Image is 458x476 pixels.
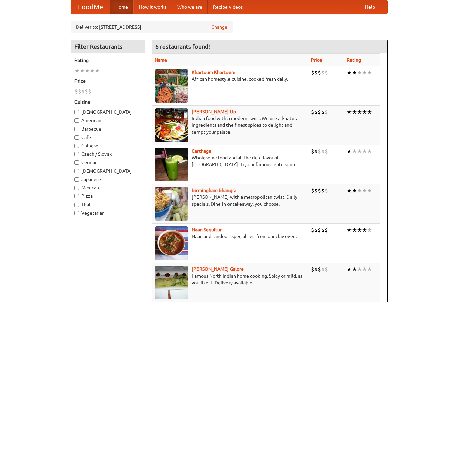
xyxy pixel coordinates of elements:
label: American [74,117,141,124]
li: ★ [80,67,85,74]
li: $ [311,187,314,194]
img: carthage.jpg [155,148,188,181]
p: African homestyle cuisine, cooked fresh daily. [155,76,306,82]
li: ★ [90,67,95,74]
li: ★ [357,266,362,273]
li: $ [325,266,328,273]
img: currygalore.jpg [155,266,188,299]
li: ★ [352,187,357,194]
li: ★ [362,226,367,234]
label: Japanese [74,176,141,183]
a: [PERSON_NAME] Galore [192,266,244,272]
input: Cafe [74,135,79,140]
li: $ [311,226,314,234]
label: Thai [74,201,141,208]
li: ★ [367,148,372,155]
a: Home [110,0,133,14]
li: $ [81,88,85,95]
li: $ [325,148,328,155]
li: ★ [367,266,372,273]
label: Mexican [74,184,141,191]
h5: Rating [74,57,141,64]
label: Cafe [74,134,141,141]
p: Famous North Indian home cooking. Spicy or mild, as you like it. Delivery available. [155,272,306,286]
li: $ [74,88,78,95]
a: Birmingham Bhangra [192,188,236,193]
li: $ [311,69,314,76]
li: $ [314,69,318,76]
li: ★ [85,67,90,74]
li: $ [311,148,314,155]
input: Chinese [74,144,79,148]
li: $ [88,88,91,95]
li: ★ [367,226,372,234]
li: $ [321,69,325,76]
label: [DEMOGRAPHIC_DATA] [74,109,141,115]
li: $ [321,266,325,273]
li: $ [314,108,318,116]
li: ★ [95,67,100,74]
li: ★ [352,108,357,116]
li: $ [318,108,321,116]
a: Rating [347,57,361,63]
input: [DEMOGRAPHIC_DATA] [74,169,79,173]
li: ★ [352,148,357,155]
h5: Cuisine [74,99,141,105]
img: bhangra.jpg [155,187,188,221]
li: ★ [347,226,352,234]
li: ★ [362,108,367,116]
li: ★ [352,69,357,76]
label: Pizza [74,193,141,199]
li: $ [314,266,318,273]
li: $ [85,88,88,95]
a: FoodMe [71,0,110,14]
li: ★ [352,266,357,273]
input: German [74,160,79,165]
li: ★ [362,148,367,155]
li: $ [321,187,325,194]
li: ★ [357,187,362,194]
li: $ [314,148,318,155]
li: ★ [367,108,372,116]
a: Who we are [172,0,208,14]
p: [PERSON_NAME] with a metropolitan twist. Daily specials. Dine-in or takeaway, you choose. [155,194,306,207]
li: ★ [357,226,362,234]
li: $ [321,226,325,234]
a: Recipe videos [208,0,248,14]
a: Name [155,57,167,63]
a: [PERSON_NAME] Up [192,109,236,114]
input: Pizza [74,194,79,198]
a: How it works [133,0,172,14]
h4: Filter Restaurants [71,40,145,53]
input: [DEMOGRAPHIC_DATA] [74,110,79,114]
p: Wholesome food and all the rich flavor of [GEOGRAPHIC_DATA]. Try our famous lentil soup. [155,154,306,168]
label: Barbecue [74,125,141,132]
li: ★ [347,187,352,194]
li: ★ [357,108,362,116]
input: Vegetarian [74,211,79,215]
input: Barbecue [74,127,79,131]
b: Naan Sequitur [192,227,222,232]
img: curryup.jpg [155,108,188,142]
li: ★ [357,148,362,155]
a: Khartoum Khartoum [192,70,235,75]
input: American [74,118,79,123]
li: ★ [347,108,352,116]
label: Czech / Slovak [74,151,141,157]
li: $ [318,226,321,234]
li: $ [311,108,314,116]
p: Indian food with a modern twist. We use all-natural ingredients and the finest spices to delight ... [155,115,306,135]
input: Japanese [74,177,79,182]
a: Carthage [192,148,211,154]
li: $ [314,187,318,194]
li: ★ [357,69,362,76]
a: Change [211,24,227,30]
li: ★ [347,148,352,155]
label: [DEMOGRAPHIC_DATA] [74,168,141,174]
li: $ [318,187,321,194]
